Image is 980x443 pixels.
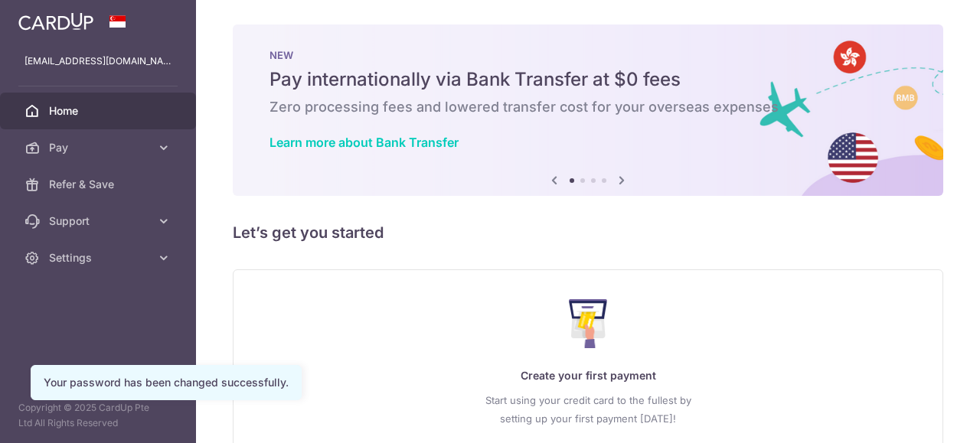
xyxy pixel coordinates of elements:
[18,12,93,31] img: CardUp
[264,366,912,385] p: Create your first payment
[49,250,150,265] span: Settings
[49,140,150,155] span: Pay
[233,24,943,196] img: Bank transfer banner
[233,220,943,245] h5: Let’s get you started
[269,135,459,150] a: Learn more about Bank Transfer
[49,213,150,229] span: Support
[269,98,906,116] h6: Zero processing fees and lowered transfer cost for your overseas expenses
[882,397,965,435] iframe: Opens a widget where you can find more information
[24,54,171,69] p: [EMAIL_ADDRESS][DOMAIN_NAME]
[569,299,608,348] img: Make Payment
[269,67,906,92] h5: Pay internationally via Bank Transfer at $0 fees
[264,391,912,428] p: Start using your credit card to the fullest by setting up your first payment [DATE]!
[269,49,906,61] p: NEW
[44,375,289,390] div: Your password has been changed successfully.
[49,177,150,192] span: Refer & Save
[49,103,150,119] span: Home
